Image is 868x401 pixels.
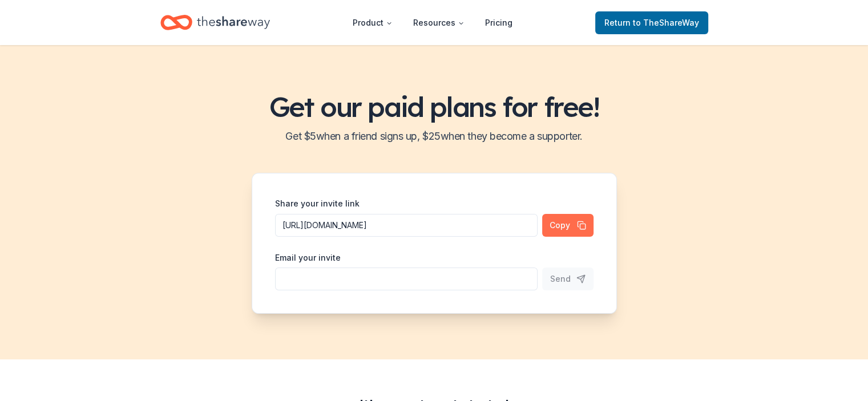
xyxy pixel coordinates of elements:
[476,11,522,34] a: Pricing
[604,16,699,30] span: Return
[595,11,708,34] a: Returnto TheShareWay
[14,91,854,123] h1: Get our paid plans for free!
[633,18,699,27] span: to TheShareWay
[344,9,522,36] nav: Main
[344,11,402,34] button: Product
[542,214,594,237] button: Copy
[275,198,360,209] label: Share your invite link
[14,127,854,145] h2: Get $ 5 when a friend signs up, $ 25 when they become a supporter.
[160,9,270,36] a: Home
[404,11,474,34] button: Resources
[275,252,341,264] label: Email your invite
